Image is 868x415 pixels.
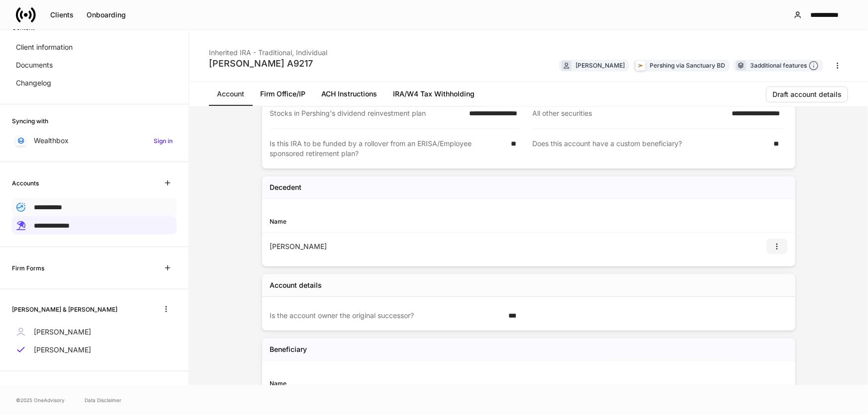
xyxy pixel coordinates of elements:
p: [PERSON_NAME] [34,345,91,355]
div: Is the account owner the original successor? [270,311,503,321]
div: Does this account have a custom beneficiary? [533,139,768,159]
div: Account details [270,280,322,290]
p: Documents [16,60,53,70]
div: Stocks in Pershing's dividend reinvestment plan [270,108,464,118]
button: Clients [44,7,80,23]
p: Wealthbox [34,136,69,146]
h6: Firm Forms [12,263,44,273]
div: Draft account details [772,91,842,98]
p: [PERSON_NAME] [34,327,91,337]
div: [PERSON_NAME] [270,242,529,251]
p: Changelog [16,78,51,88]
h6: Accounts [12,178,39,188]
div: All other securities [533,108,726,118]
p: Client information [16,42,73,52]
a: [PERSON_NAME] [12,323,177,341]
a: ACH Instructions [313,82,385,106]
h6: Sign in [154,136,173,146]
a: Changelog [12,74,177,92]
a: [PERSON_NAME] [12,341,177,359]
div: Is this IRA to be funded by a rollover from an ERISA/Employee sponsored retirement plan? [270,139,505,159]
div: Name [270,217,529,226]
h6: [PERSON_NAME] & [PERSON_NAME] [12,305,117,314]
h5: Decedent [270,182,302,192]
div: Pershing via Sanctuary BD [650,61,725,70]
button: Draft account details [766,86,848,102]
div: Onboarding [87,11,126,18]
a: Client information [12,38,177,56]
a: Documents [12,56,177,74]
a: Data Disclaimer [85,396,121,404]
div: Inherited IRA - Traditional, Individual [209,42,327,58]
a: WealthboxSign in [12,132,177,150]
div: 3 additional features [750,61,819,71]
span: © 2025 OneAdvisory [16,396,65,404]
h6: Syncing with [12,116,48,126]
a: Account [209,82,252,106]
div: [PERSON_NAME] [576,61,625,70]
a: Firm Office/IP [252,82,313,106]
a: IRA/W4 Tax Withholding [385,82,482,106]
div: Name [270,379,529,388]
button: Onboarding [80,7,132,23]
h5: Beneficiary [270,344,307,354]
div: Clients [50,11,74,18]
div: [PERSON_NAME] A9217 [209,58,327,70]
